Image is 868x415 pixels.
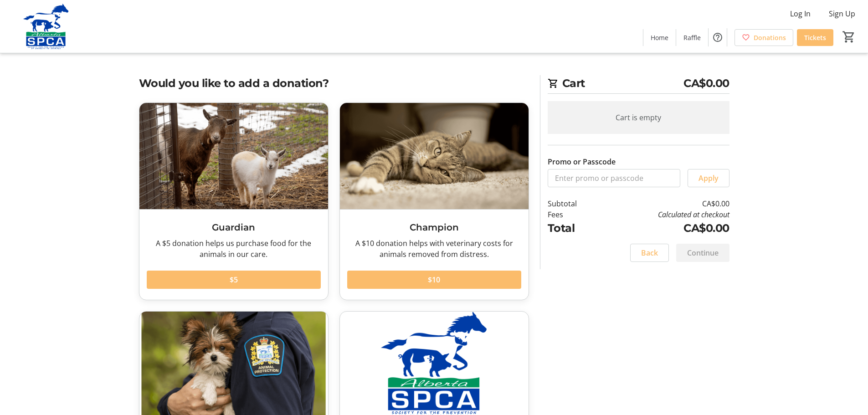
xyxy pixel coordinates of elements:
[804,33,826,42] span: Tickets
[600,220,729,236] td: CA$0.00
[734,29,793,46] a: Donations
[548,156,616,167] label: Promo or Passcode
[548,198,601,209] td: Subtotal
[139,103,328,209] img: Guardian
[548,220,601,236] td: Total
[347,271,521,289] button: $10
[829,8,855,19] span: Sign Up
[790,8,811,19] span: Log In
[630,244,669,262] button: Back
[841,29,857,45] button: Cart
[641,247,658,258] span: Back
[600,198,729,209] td: CA$0.00
[754,33,786,42] span: Donations
[699,173,719,184] span: Apply
[548,75,729,94] h2: Cart
[643,29,676,46] a: Home
[709,28,727,46] button: Help
[651,33,668,42] span: Home
[822,6,863,21] button: Sign Up
[688,169,729,187] button: Apply
[230,274,238,285] span: $5
[147,271,321,289] button: $5
[683,33,701,42] span: Raffle
[347,238,521,260] div: A $10 donation helps with veterinary costs for animals removed from distress.
[548,169,680,187] input: Enter promo or passcode
[139,75,529,92] h2: Would you like to add a donation?
[340,103,529,209] img: Champion
[797,29,833,46] a: Tickets
[147,220,321,234] h3: Guardian
[5,4,87,49] img: Alberta SPCA's Logo
[548,101,729,134] div: Cart is empty
[600,209,729,220] td: Calculated at checkout
[147,238,321,260] div: A $5 donation helps us purchase food for the animals in our care.
[548,209,601,220] td: Fees
[347,220,521,234] h3: Champion
[783,6,818,21] button: Log In
[676,29,708,46] a: Raffle
[428,274,440,285] span: $10
[683,75,729,92] span: CA$0.00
